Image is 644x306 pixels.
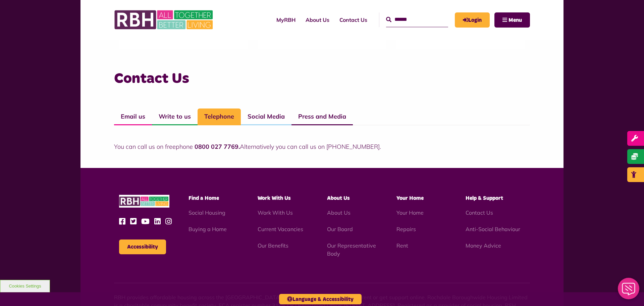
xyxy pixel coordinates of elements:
a: Buying a Home [189,226,227,232]
span: Help & Support [466,195,503,201]
a: Our Board [327,226,353,232]
span: Menu [508,17,522,23]
a: Rent [396,242,408,249]
a: Contact Us [334,11,372,29]
img: RBH [114,7,215,33]
iframe: Netcall Web Assistant for live chat [614,276,644,306]
a: Current Vacancies [258,226,303,232]
a: Social Housing - open in a new tab [189,209,225,216]
a: Your Home [396,209,424,216]
button: Accessibility [119,239,166,254]
a: Our Representative Body [327,242,376,257]
a: About Us [327,209,351,216]
strong: 0800 027 7769. [195,143,240,150]
a: Telephone [198,108,241,125]
a: Repairs [396,226,416,232]
button: Language & Accessibility [279,294,362,304]
a: Anti-Social Behaviour [466,226,520,232]
span: Your Home [396,195,424,201]
span: About Us [327,195,350,201]
p: You can call us on freephone Alternatively you can call us on [PHONE_NUMBER]. [114,142,530,151]
a: MyRBH [271,11,301,29]
span: Find a Home [189,195,219,201]
span: Work With Us [258,195,291,201]
img: RBH [119,195,169,208]
a: Work With Us [258,209,293,216]
a: Money Advice [466,242,501,249]
a: Contact Us [466,209,493,216]
a: MyRBH [455,12,490,28]
a: Our Benefits [258,242,288,249]
button: Navigation [494,12,530,28]
a: Press and Media [291,108,353,125]
input: Search [386,12,448,27]
a: Social Media [241,108,291,125]
h3: Contact Us [114,69,530,88]
a: Email us [114,108,152,125]
a: Write to us [152,108,198,125]
a: About Us [301,11,334,29]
